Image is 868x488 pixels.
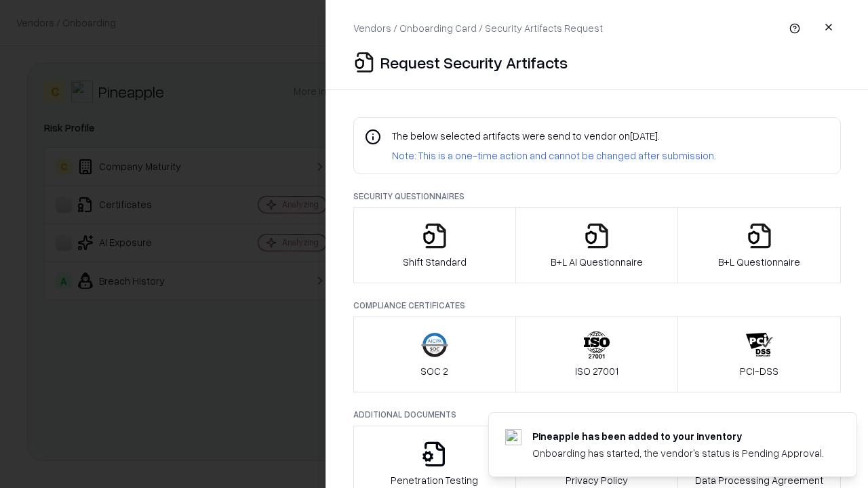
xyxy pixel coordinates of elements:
p: Note: This is a one-time action and cannot be changed after submission. [392,148,716,163]
p: Additional Documents [353,409,841,420]
button: B+L Questionnaire [677,207,841,283]
p: Data Processing Agreement [695,473,823,487]
p: Request Security Artifacts [380,52,568,73]
img: pineappleenergy.com [505,429,521,445]
button: Shift Standard [353,207,516,283]
p: Privacy Policy [566,473,628,487]
p: Penetration Testing [391,473,478,487]
button: SOC 2 [353,317,516,392]
div: Onboarding has started, the vendor's status is Pending Approval. [532,446,824,460]
button: ISO 27001 [515,317,679,392]
p: ISO 27001 [575,364,618,378]
p: Compliance Certificates [353,300,841,311]
p: B+L AI Questionnaire [551,255,643,269]
p: PCI-DSS [740,364,778,378]
p: Shift Standard [403,255,467,269]
button: PCI-DSS [677,317,841,392]
p: SOC 2 [420,364,448,378]
p: B+L Questionnaire [718,255,800,269]
p: Vendors / Onboarding Card / Security Artifacts Request [353,21,603,35]
p: Security Questionnaires [353,190,841,202]
div: Pineapple has been added to your inventory [532,429,824,443]
p: The below selected artifacts were send to vendor on [DATE] . [392,129,716,143]
button: B+L AI Questionnaire [515,207,679,283]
